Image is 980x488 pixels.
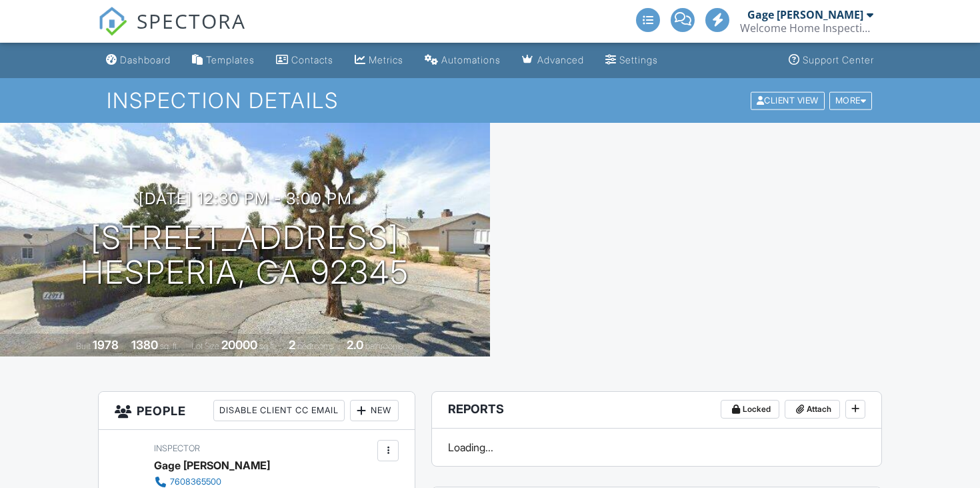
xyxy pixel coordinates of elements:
span: bathrooms [365,341,403,351]
div: Dashboard [120,54,171,65]
div: 1978 [93,338,119,352]
a: Client View [749,95,828,105]
span: Inspector [154,443,200,453]
div: 7608365500 [170,477,221,487]
div: Templates [206,54,255,65]
div: More [829,91,873,109]
span: Lot Size [191,341,219,351]
div: Gage [PERSON_NAME] [154,455,270,475]
a: Support Center [783,48,879,73]
div: New [350,400,399,421]
span: sq. ft. [160,341,179,351]
div: Metrics [369,54,403,65]
h3: People [99,392,415,430]
a: SPECTORA [98,18,246,46]
span: Built [76,341,91,351]
div: Settings [619,54,658,65]
a: Dashboard [101,48,176,73]
a: Automations (Advanced) [419,48,506,73]
a: Advanced [517,48,589,73]
div: 2.0 [347,338,363,352]
h1: [STREET_ADDRESS] Hesperia, CA 92345 [81,220,409,291]
div: Gage [PERSON_NAME] [747,8,863,21]
h3: [DATE] 12:30 pm - 3:00 pm [139,190,352,208]
div: Support Center [803,54,874,65]
img: The Best Home Inspection Software - Spectora [98,7,127,36]
div: Automations [441,54,501,65]
div: 20000 [221,338,257,352]
div: 2 [289,338,295,352]
a: Settings [600,48,663,73]
div: Contacts [291,54,333,65]
div: Advanced [537,54,584,65]
a: Metrics [349,48,409,73]
div: Welcome Home Inspections LLC [740,21,873,35]
span: sq.ft. [259,341,276,351]
div: Disable Client CC Email [213,400,345,421]
h1: Inspection Details [107,89,873,112]
span: SPECTORA [137,7,246,35]
div: 1380 [131,338,158,352]
span: bedrooms [297,341,334,351]
a: Contacts [271,48,339,73]
div: Client View [751,91,825,109]
a: Templates [187,48,260,73]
